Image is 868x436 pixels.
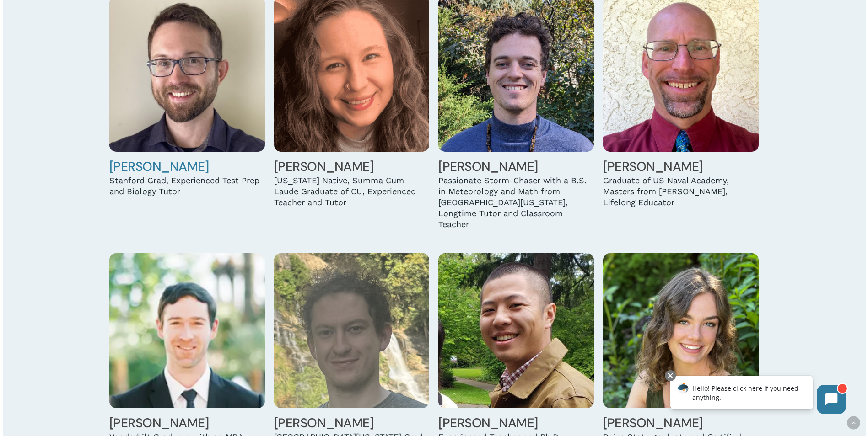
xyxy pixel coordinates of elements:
a: [PERSON_NAME] [109,415,209,431]
img: Zoe Lister [603,253,759,409]
div: Stanford Grad, Experienced Test Prep and Biology Tutor [109,175,265,197]
a: [PERSON_NAME] [274,415,374,431]
a: [PERSON_NAME] [438,415,538,431]
a: [PERSON_NAME] [109,158,209,175]
img: Austin Kellogg [109,253,265,409]
iframe: Chatbot [661,368,855,423]
a: [PERSON_NAME] [274,158,374,175]
a: [PERSON_NAME] [438,158,538,175]
div: [US_STATE] Native, Summa Cum Laude Graduate of CU, Experienced Teacher and Tutor [274,175,430,208]
img: Liam Leasure [274,253,430,409]
a: [PERSON_NAME] [603,158,703,175]
div: Graduate of US Naval Academy, Masters from [PERSON_NAME], Lifelong Educator [603,175,759,208]
a: [PERSON_NAME] [603,415,703,431]
img: Henry Li [438,253,594,409]
div: Passionate Storm-Chaser with a B.S. in Meteorology and Math from [GEOGRAPHIC_DATA][US_STATE], Lon... [438,175,594,230]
